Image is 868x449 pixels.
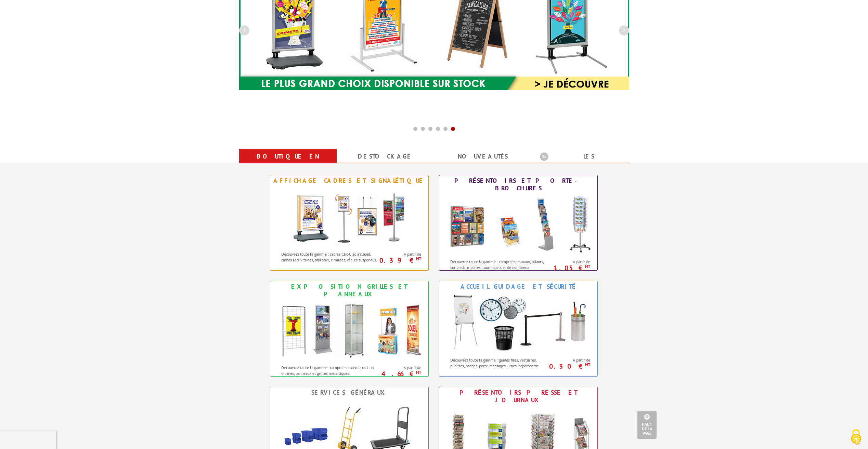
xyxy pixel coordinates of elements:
[270,175,429,271] a: Affichage Cadres et Signalétique Affichage Cadres et Signalétique Découvrez toute la gamme : cadr...
[272,389,427,396] div: Services Généraux
[439,281,598,377] a: Accueil Guidage et Sécurité Accueil Guidage et Sécurité Découvrez toute la gamme : guides files, ...
[272,177,427,185] div: Affichage Cadres et Signalétique
[637,411,657,439] a: Haut de la page
[281,365,379,376] p: Découvrez toute la gamme : comptoirs, totems, roll-up, vitrines, panneaux et grilles métalliques.
[381,365,422,370] span: A partir de
[443,194,594,255] img: Présentoirs et Porte-brochures
[585,362,590,368] sup: HT
[377,258,422,262] p: 0.39 €
[286,186,413,248] img: Affichage Cadres et Signalétique
[441,283,596,290] div: Accueil Guidage et Sécurité
[441,177,596,192] div: Présentoirs et Porte-brochures
[443,292,594,354] img: Accueil Guidage et Sécurité
[272,283,427,298] div: Exposition Grilles et Panneaux
[844,426,868,449] button: Cookies (fenêtre modale)
[550,357,591,363] span: A partir de
[247,150,328,175] a: Boutique en ligne
[439,175,598,271] a: Présentoirs et Porte-brochures Présentoirs et Porte-brochures Découvrez toute la gamme : comptoir...
[585,263,590,269] sup: HT
[441,389,596,404] div: Présentoirs Presse et Journaux
[281,251,379,263] p: Découvrez toute la gamme : cadres Clic-Clac à clapet, cadres Led, vitrines, tableaux, cimaises, c...
[274,300,425,361] img: Exposition Grilles et Panneaux
[442,150,523,163] a: nouveautés
[416,369,421,375] sup: HT
[546,364,591,368] p: 0.30 €
[540,150,621,175] a: Les promotions
[381,251,422,257] span: A partir de
[270,281,429,377] a: Exposition Grilles et Panneaux Exposition Grilles et Panneaux Découvrez toute la gamme : comptoir...
[540,150,625,164] b: Les promotions
[345,150,426,163] a: Destockage
[546,266,591,270] p: 1.05 €
[847,428,865,446] img: Cookies (fenêtre modale)
[416,256,421,262] sup: HT
[550,259,591,264] span: A partir de
[450,259,548,276] p: Découvrez toute la gamme : comptoirs, muraux, pliants, sur pieds, mobiles, tourniquets et de nomb...
[450,357,548,369] p: Découvrez toute la gamme : guides files, vestiaires, pupitres, badges, porte-messages, urnes, pap...
[377,372,422,376] p: 4.66 €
